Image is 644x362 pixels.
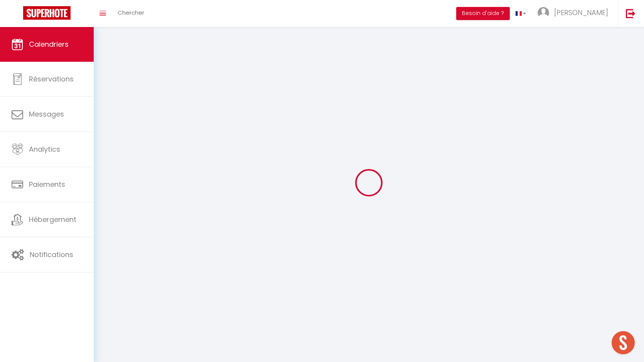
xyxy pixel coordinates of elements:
[29,215,76,224] span: Hébergement
[626,8,636,18] img: logout
[29,74,74,84] span: Réservations
[29,39,69,49] span: Calendriers
[23,6,71,20] img: Super Booking
[29,144,60,154] span: Analytics
[29,179,65,189] span: Paiements
[118,8,144,17] span: Chercher
[30,250,73,259] span: Notifications
[612,331,635,354] div: Ouvrir le chat
[29,109,64,119] span: Messages
[554,8,608,17] span: [PERSON_NAME]
[456,7,510,20] button: Besoin d'aide ?
[538,7,549,19] img: ...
